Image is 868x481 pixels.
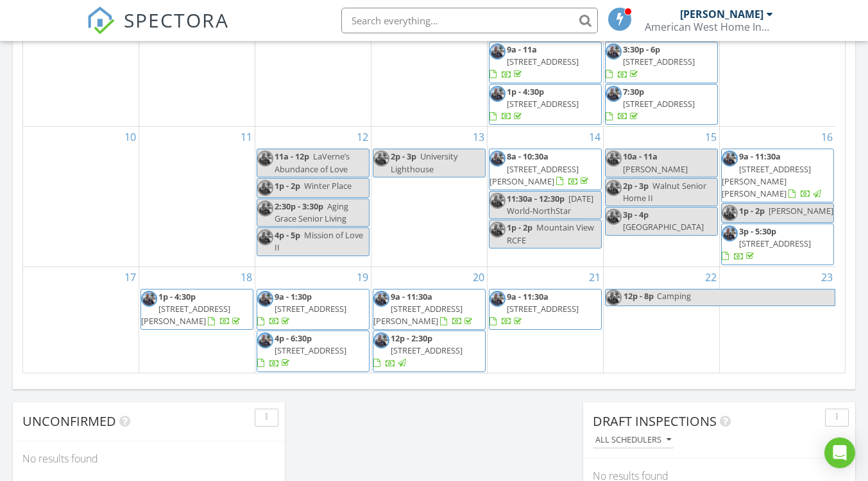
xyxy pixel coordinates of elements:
[87,17,229,44] a: SPECTORA
[595,436,671,444] div: All schedulers
[605,42,718,83] a: 3:30p - 6p [STREET_ADDRESS]
[257,229,273,245] img: img_7074.jpg
[257,332,346,368] a: 4p - 6:30p [STREET_ADDRESS]
[489,86,506,102] img: img_7074.jpg
[586,267,603,288] a: Go to August 21, 2025
[23,127,139,266] td: Go to August 10, 2025
[391,345,463,356] span: [STREET_ADDRESS]
[593,412,717,430] span: Draft Inspections
[623,221,704,232] span: [GEOGRAPHIC_DATA]
[373,289,486,330] a: 9a - 11:30a [STREET_ADDRESS][PERSON_NAME]
[623,180,706,204] span: Walnut Senior Home II
[605,84,718,126] a: 7:30p [STREET_ADDRESS]
[391,291,432,302] span: 9a - 11:30a
[623,86,644,97] span: 7:30p
[586,127,603,147] a: Go to August 14, 2025
[623,163,688,175] span: [PERSON_NAME]
[489,151,591,186] a: 8a - 10:30a [STREET_ADDRESS][PERSON_NAME]
[606,209,622,225] img: img_7074.jpg
[606,151,622,167] img: img_7074.jpg
[304,180,352,192] span: Winter Place
[507,222,594,245] span: Mountain View RCFE
[489,149,602,190] a: 8a - 10:30a [STREET_ADDRESS][PERSON_NAME]
[824,437,855,468] div: Open Intercom Messenger
[141,291,243,327] a: 1p - 4:30p [STREET_ADDRESS][PERSON_NAME]
[507,193,593,216] span: [DATE] World-NorthStar
[257,180,273,196] img: img_7074.jpg
[489,84,602,126] a: 1p - 4:30p [STREET_ADDRESS]
[507,44,537,55] span: 9a - 11a
[507,222,532,233] span: 1p - 2p
[739,151,781,162] span: 9a - 11:30a
[819,267,835,288] a: Go to August 23, 2025
[158,291,196,302] span: 1p - 4:30p
[391,332,432,344] span: 12p - 2:30p
[606,289,622,306] img: img_7074.jpg
[373,332,463,368] a: 12p - 2:30p [STREET_ADDRESS]
[507,151,549,162] span: 8a - 10:30a
[623,209,649,220] span: 3p - 4p
[489,163,579,187] span: [STREET_ADDRESS][PERSON_NAME]
[507,98,579,110] span: [STREET_ADDRESS]
[593,432,674,449] button: All schedulers
[489,222,506,238] img: img_7074.jpg
[275,303,346,314] span: [STREET_ADDRESS]
[140,289,253,330] a: 1p - 4:30p [STREET_ADDRESS][PERSON_NAME]
[275,151,350,174] span: LaVerne’s Abundance of Love
[606,44,622,60] img: img_7074.jpg
[489,42,602,83] a: 9a - 11a [STREET_ADDRESS]
[275,229,363,253] span: Mission of Love II
[489,193,506,209] img: img_7074.jpg
[373,291,389,307] img: img_7074.jpg
[739,238,811,249] span: [STREET_ADDRESS]
[507,193,565,204] span: 11:30a - 12:30p
[606,44,695,79] a: 3:30p - 6p [STREET_ADDRESS]
[702,267,719,288] a: Go to August 22, 2025
[722,163,811,199] span: [STREET_ADDRESS][PERSON_NAME][PERSON_NAME]
[603,266,719,373] td: Go to August 22, 2025
[371,127,488,266] td: Go to August 13, 2025
[487,266,603,373] td: Go to August 21, 2025
[722,205,738,221] img: img_7074.jpg
[257,332,273,348] img: img_7074.jpg
[606,180,622,196] img: img_7074.jpg
[623,44,660,55] span: 3:30p - 6p
[645,20,773,33] div: American West Home Inspection, Inc
[623,98,695,110] span: [STREET_ADDRESS]
[257,151,273,167] img: img_7074.jpg
[139,127,255,266] td: Go to August 11, 2025
[623,56,695,67] span: [STREET_ADDRESS]
[489,44,506,60] img: img_7074.jpg
[722,151,738,167] img: img_7074.jpg
[719,127,835,266] td: Go to August 16, 2025
[257,291,346,327] a: 9a - 1:30p [STREET_ADDRESS]
[606,86,622,102] img: img_7074.jpg
[489,86,579,122] a: 1p - 4:30p [STREET_ADDRESS]
[487,127,603,266] td: Go to August 14, 2025
[257,289,370,330] a: 9a - 1:30p [STREET_ADDRESS]
[371,266,488,373] td: Go to August 20, 2025
[255,266,371,373] td: Go to August 19, 2025
[489,44,579,79] a: 9a - 11a [STREET_ADDRESS]
[275,229,300,241] span: 4p - 5p
[275,291,312,302] span: 9a - 1:30p
[238,267,255,288] a: Go to August 18, 2025
[769,205,833,216] span: [PERSON_NAME]
[124,6,229,33] span: SPECTORA
[275,180,300,192] span: 1p - 2p
[722,151,823,199] a: 9a - 11:30a [STREET_ADDRESS][PERSON_NAME][PERSON_NAME]
[489,151,506,167] img: img_7074.jpg
[22,412,116,430] span: Unconfirmed
[819,127,835,147] a: Go to August 16, 2025
[139,266,255,373] td: Go to August 18, 2025
[373,151,389,167] img: img_7074.jpg
[507,303,579,314] span: [STREET_ADDRESS]
[354,267,371,288] a: Go to August 19, 2025
[238,127,255,147] a: Go to August 11, 2025
[721,224,834,265] a: 3p - 5:30p [STREET_ADDRESS]
[275,200,323,212] span: 2:30p - 3:30p
[507,56,579,67] span: [STREET_ADDRESS]
[470,267,487,288] a: Go to August 20, 2025
[255,127,371,266] td: Go to August 12, 2025
[507,86,544,97] span: 1p - 4:30p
